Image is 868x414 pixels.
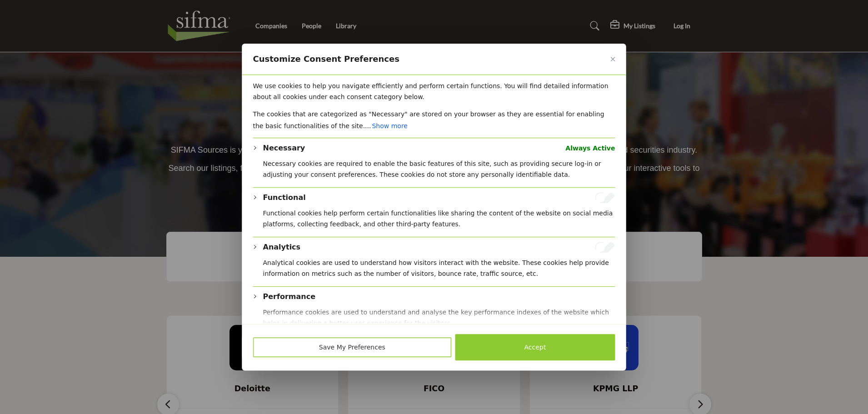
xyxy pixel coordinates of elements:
[263,257,615,279] p: Analytical cookies are used to understand how visitors interact with the website. These cookies h...
[371,120,409,132] button: Show more
[263,158,615,180] p: Necessary cookies are required to enable the basic features of this site, such as providing secur...
[253,54,399,65] span: Customize Consent Preferences
[263,242,301,253] button: Analytics
[263,192,306,203] button: Functional
[253,80,615,102] p: We use cookies to help you navigate efficiently and perform certain functions. You will find deta...
[595,242,615,253] input: Enable Analytics
[253,109,615,132] p: The cookies that are categorized as "Necessary" are stored on your browser as they are essential ...
[263,208,615,229] p: Functional cookies help perform certain functionalities like sharing the content of the website o...
[565,143,615,154] span: Always Active
[611,57,615,61] img: Close
[263,143,305,154] button: Necessary
[595,192,615,203] input: Enable Functional
[253,337,452,357] button: Save My Preferences
[455,334,615,360] button: Accept
[263,291,316,302] button: Performance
